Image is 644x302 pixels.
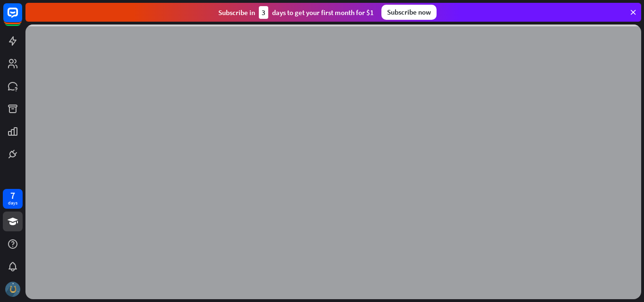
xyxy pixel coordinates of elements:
div: Subscribe now [381,5,437,20]
div: 3 [259,6,268,19]
div: Subscribe in days to get your first month for $1 [218,6,374,19]
div: days [8,200,17,206]
div: 7 [10,191,15,200]
a: 7 days [3,189,23,209]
